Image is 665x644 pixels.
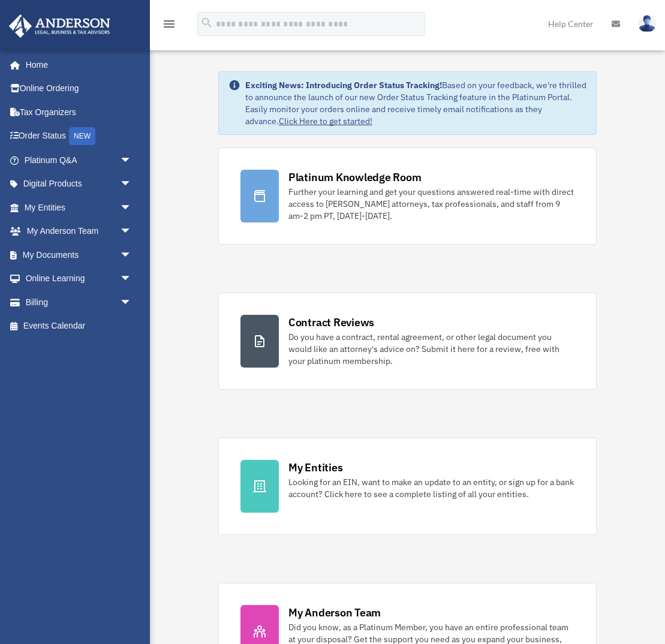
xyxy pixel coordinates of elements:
div: NEW [69,127,95,145]
span: arrow_drop_down [120,290,144,315]
i: search [200,16,213,29]
a: Online Learningarrow_drop_down [8,267,150,291]
a: Order StatusNEW [8,124,150,149]
strong: Exciting News: Introducing Order Status Tracking! [245,80,442,91]
a: Click Here to get started! [279,116,372,127]
div: My Anderson Team [288,605,381,620]
a: Tax Organizers [8,100,150,124]
i: menu [162,17,176,31]
div: Do you have a contract, rental agreement, or other legal document you would like an attorney's ad... [288,331,574,367]
div: Looking for an EIN, want to make an update to an entity, or sign up for a bank account? Click her... [288,476,574,500]
span: arrow_drop_down [120,243,144,267]
a: My Anderson Teamarrow_drop_down [8,219,150,243]
div: My Entities [288,460,342,475]
a: Platinum Q&Aarrow_drop_down [8,148,150,172]
a: Home [8,53,144,77]
span: arrow_drop_down [120,172,144,197]
a: My Entities Looking for an EIN, want to make an update to an entity, or sign up for a bank accoun... [218,438,597,535]
a: Events Calendar [8,314,150,338]
a: My Entitiesarrow_drop_down [8,195,150,219]
a: My Documentsarrow_drop_down [8,243,150,267]
img: Anderson Advisors Platinum Portal [5,14,114,38]
div: Further your learning and get your questions answered real-time with direct access to [PERSON_NAM... [288,186,574,222]
div: Based on your feedback, we're thrilled to announce the launch of our new Order Status Tracking fe... [245,79,586,127]
a: menu [162,21,176,31]
span: arrow_drop_down [120,195,144,220]
span: arrow_drop_down [120,148,144,173]
a: Contract Reviews Do you have a contract, rental agreement, or other legal document you would like... [218,293,597,390]
a: Online Ordering [8,77,150,101]
a: Billingarrow_drop_down [8,290,150,314]
img: User Pic [638,15,656,32]
div: Contract Reviews [288,315,374,330]
span: arrow_drop_down [120,219,144,244]
a: Digital Productsarrow_drop_down [8,172,150,196]
div: Platinum Knowledge Room [288,170,422,185]
span: arrow_drop_down [120,267,144,291]
a: Platinum Knowledge Room Further your learning and get your questions answered real-time with dire... [218,148,597,245]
